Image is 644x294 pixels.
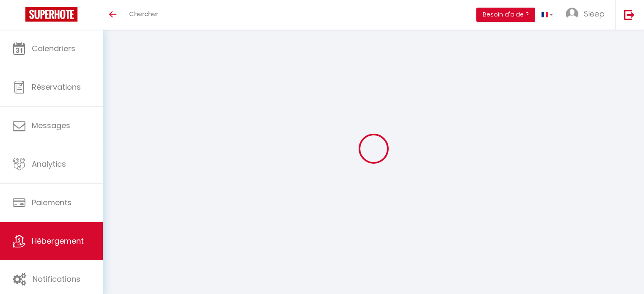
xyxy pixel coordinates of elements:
img: ... [566,8,578,20]
span: Paiements [32,197,72,208]
span: Réservations [32,82,81,92]
span: Chercher [129,9,158,18]
img: Super Booking [25,7,77,22]
span: Messages [32,120,70,131]
span: Analytics [32,159,66,169]
span: Notifications [33,274,80,284]
span: Sleep [584,8,605,19]
span: Calendriers [32,43,75,54]
button: Besoin d'aide ? [476,8,535,22]
span: Hébergement [32,236,84,246]
img: logout [624,9,635,20]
